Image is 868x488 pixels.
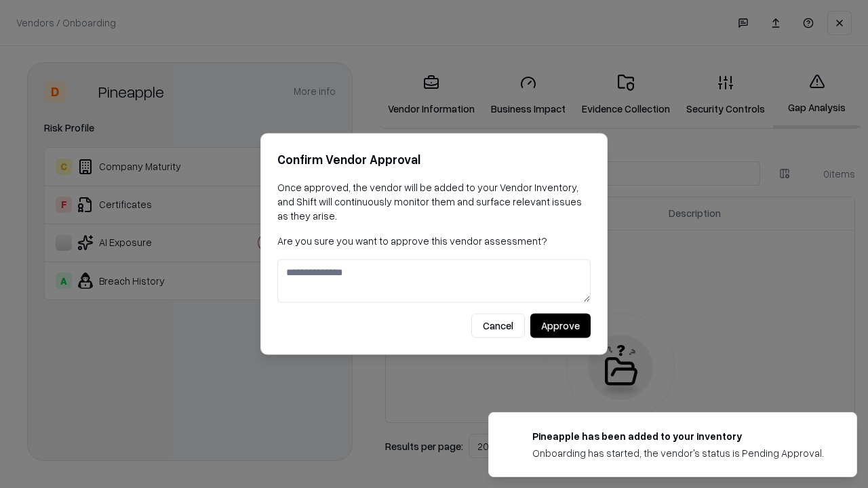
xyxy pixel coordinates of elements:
img: pineappleenergy.com [505,429,521,445]
button: Approve [530,314,591,338]
button: Cancel [471,314,525,338]
h2: Confirm Vendor Approval [277,150,591,169]
div: Onboarding has started, the vendor's status is Pending Approval. [532,446,824,460]
p: Once approved, the vendor will be added to your Vendor Inventory, and Shift will continuously mon... [277,180,591,223]
p: Are you sure you want to approve this vendor assessment? [277,234,591,248]
div: Pineapple has been added to your inventory [532,429,824,443]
